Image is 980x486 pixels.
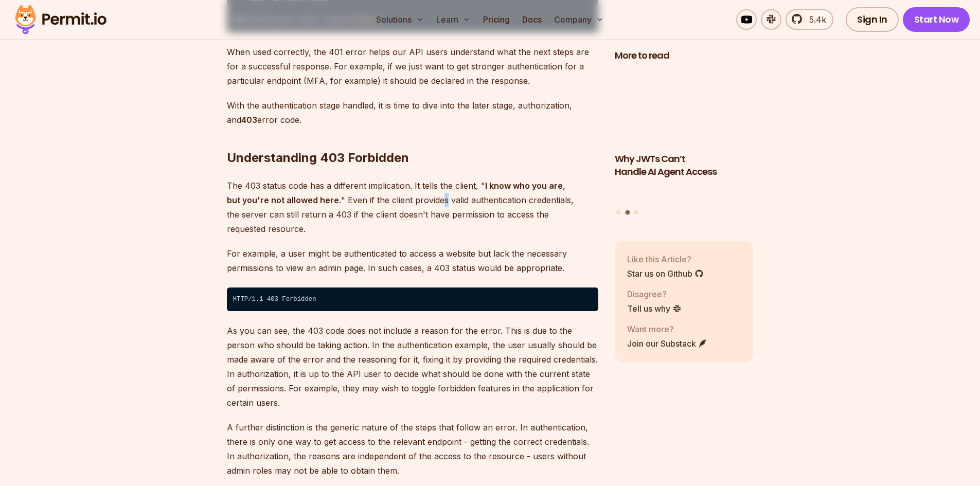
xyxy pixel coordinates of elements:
[615,68,754,216] div: Posts
[627,302,682,314] a: Tell us why
[615,152,754,178] h3: Why JWTs Can’t Handle AI Agent Access
[627,322,707,335] p: Want more?
[803,13,826,26] span: 5.4k
[227,420,598,478] p: A further distinction is the generic nature of the steps that follow an error. In authentication,...
[550,9,608,30] button: Company
[227,109,598,166] h2: Understanding 403 Forbidden
[10,2,111,37] img: Permit logo
[627,337,707,349] a: Join our Substack
[634,210,638,214] button: Go to slide 3
[627,267,704,279] a: Star us on Github
[479,9,514,30] a: Pricing
[227,178,598,236] p: The 403 status code has a different implication. It tells the client, " " Even if the client prov...
[627,287,682,300] p: Disagree?
[625,210,630,214] button: Go to slide 2
[432,9,475,30] button: Learn
[615,49,754,62] h2: More to read
[227,98,598,127] p: With the authentication stage handled, it is time to dive into the later stage, authorization, an...
[903,7,970,32] a: Start Now
[615,68,754,204] li: 2 of 3
[518,9,546,30] a: Docs
[227,45,598,88] p: When used correctly, the 401 error helps our API users understand what the next steps are for a s...
[241,115,257,125] strong: 403
[627,253,704,265] p: Like this Article?
[846,7,899,32] a: Sign In
[786,9,833,30] a: 5.4k
[227,246,598,275] p: For example, a user might be authenticated to access a website but lack the necessary permissions...
[227,323,598,410] p: As you can see, the 403 code does not include a reason for the error. This is due to the person w...
[372,9,428,30] button: Solutions
[615,68,754,147] img: Why JWTs Can’t Handle AI Agent Access
[616,210,620,214] button: Go to slide 1
[227,287,598,311] code: HTTP/1.1 403 Forbidden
